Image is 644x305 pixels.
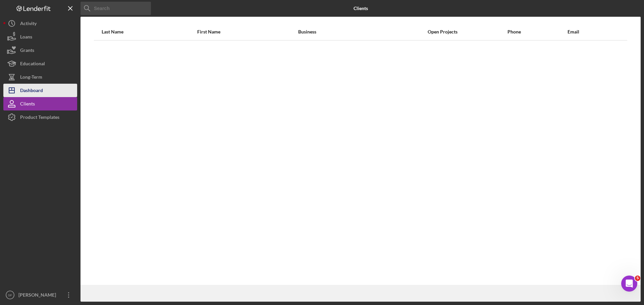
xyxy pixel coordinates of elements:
button: Educational [3,57,77,70]
div: Email [568,29,620,34]
div: Business [298,29,377,34]
button: Dashboard [3,84,77,97]
button: Loans [3,30,77,44]
input: Search [80,2,151,15]
div: Phone [507,29,567,34]
text: SF [8,293,12,297]
div: Educational [20,57,45,72]
span: 5 [635,276,640,281]
div: Product Templates [20,110,59,126]
div: [PERSON_NAME] [17,288,60,303]
b: Clients [354,6,368,11]
div: Activity [20,17,37,32]
button: Long-Term [3,70,77,84]
div: Grants [20,44,34,59]
button: Grants [3,44,77,57]
button: Activity [3,17,77,30]
div: Dashboard [20,84,43,99]
div: Long-Term [20,70,42,85]
iframe: Intercom live chat [621,276,637,292]
button: Clients [3,97,77,110]
div: Loans [20,30,32,45]
button: SF[PERSON_NAME] [3,288,77,302]
button: Product Templates [3,110,77,124]
div: Last Name [102,29,197,34]
div: First Name [197,29,298,34]
div: Clients [20,97,35,112]
div: Open Projects [378,29,507,34]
